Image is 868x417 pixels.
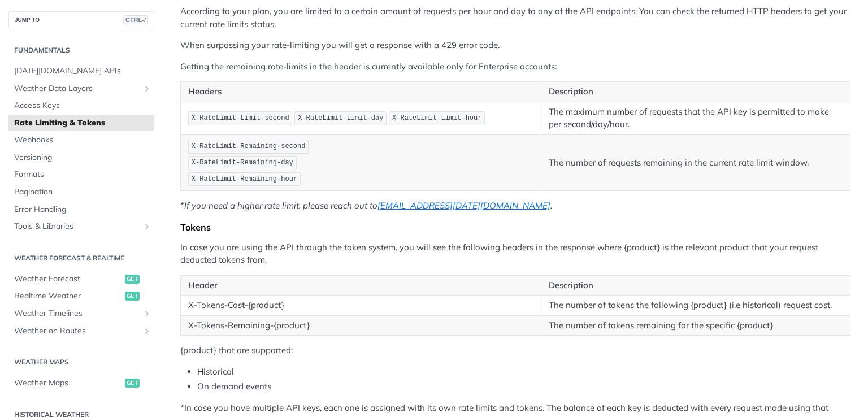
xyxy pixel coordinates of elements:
td: The number of tokens remaining for the specific {product} [541,315,850,336]
div: Tokens [180,221,850,233]
a: Pagination [8,184,154,201]
td: X-Tokens-Cost-{product} [181,296,541,316]
span: Weather Data Layers [14,83,140,94]
a: Weather Forecastget [8,271,154,288]
span: CTRL-/ [123,15,148,24]
li: Historical [197,366,850,379]
p: The maximum number of requests that the API key is permitted to make per second/day/hour. [549,106,843,131]
span: Pagination [14,186,151,198]
span: Rate Limiting & Tokens [14,118,151,129]
span: X-RateLimit-Remaining-hour [192,175,297,183]
th: Header [181,275,541,296]
a: Weather Mapsget [8,375,154,392]
th: Description [541,275,850,296]
span: Access Keys [14,100,151,111]
button: Show subpages for Weather on Routes [142,327,151,336]
a: Webhooks [8,132,154,149]
h2: Fundamentals [8,45,154,55]
span: Tools & Libraries [14,221,140,232]
span: X-RateLimit-Remaining-second [192,142,306,150]
a: Tools & LibrariesShow subpages for Tools & Libraries [8,218,154,235]
span: X-RateLimit-Limit-hour [392,114,481,122]
span: get [125,292,140,301]
p: Description [549,85,843,98]
p: In case you are using the API through the token system, you will see the following headers in the... [180,241,850,267]
em: If you need a higher rate limit, please reach out to . [184,200,552,211]
a: Versioning [8,149,154,166]
span: X-RateLimit-Limit-second [192,114,289,122]
span: Webhooks [14,134,151,146]
p: When surpassing your rate-limiting you will get a response with a 429 error code. [180,39,850,52]
p: Getting the remaining rate-limits in the header is currently available only for Enterprise accounts: [180,60,850,73]
span: get [125,379,140,388]
a: Formats [8,166,154,183]
p: According to your plan, you are limited to a certain amount of requests per hour and day to any o... [180,5,850,31]
button: JUMP TOCTRL-/ [8,11,154,28]
span: X-RateLimit-Remaining-day [192,159,293,167]
span: Weather Maps [14,377,122,389]
span: get [125,275,140,284]
button: Show subpages for Weather Data Layers [142,84,151,93]
span: Realtime Weather [14,290,122,302]
a: Access Keys [8,97,154,114]
a: Error Handling [8,201,154,218]
a: Weather on RoutesShow subpages for Weather on Routes [8,323,154,340]
button: Show subpages for Weather Timelines [142,309,151,318]
p: The number of requests remaining in the current rate limit window. [549,157,843,170]
span: Weather Timelines [14,308,140,319]
p: Headers [188,85,533,98]
p: {product} that are supported: [180,344,850,357]
h2: Weather Forecast & realtime [8,253,154,263]
a: Weather Data LayersShow subpages for Weather Data Layers [8,80,154,97]
span: Formats [14,169,151,180]
button: Show subpages for Tools & Libraries [142,222,151,231]
td: The number of tokens the following {product} (i.e historical) request cost. [541,296,850,316]
li: On demand events [197,380,850,393]
span: Weather on Routes [14,325,140,337]
span: [DATE][DOMAIN_NAME] APIs [14,66,151,77]
a: Realtime Weatherget [8,288,154,305]
h2: Weather Maps [8,357,154,367]
span: Error Handling [14,204,151,215]
span: Weather Forecast [14,273,122,285]
a: [EMAIL_ADDRESS][DATE][DOMAIN_NAME] [377,200,550,211]
span: X-RateLimit-Limit-day [298,114,383,122]
a: Rate Limiting & Tokens [8,115,154,132]
a: Weather TimelinesShow subpages for Weather Timelines [8,305,154,322]
td: X-Tokens-Remaining-{product} [181,315,541,336]
span: Versioning [14,152,151,163]
a: [DATE][DOMAIN_NAME] APIs [8,63,154,80]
